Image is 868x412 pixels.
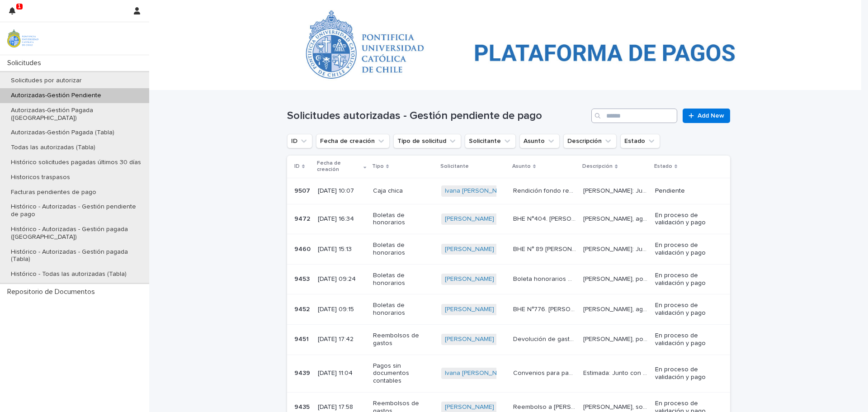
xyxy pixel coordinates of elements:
[372,161,384,171] p: Tipo
[318,369,366,377] p: [DATE] 11:04
[294,213,312,223] p: 9472
[445,306,494,313] a: [PERSON_NAME]
[512,161,531,171] p: Asunto
[513,334,578,343] p: Devolución de gastos Génesis Sandoval. Almuerzo CEC Sociales
[318,306,366,313] p: [DATE] 09:15
[4,144,103,152] p: Todas las autorizadas (Tabla)
[294,185,312,195] p: 9507
[655,272,716,287] p: En proceso de validación y pago
[287,264,730,294] tr: 94539453 [DATE] 09:24Boletas de honorarios[PERSON_NAME] Boleta honorarios N° 41, [PERSON_NAME] [P...
[4,129,122,137] p: Autorizadas-Gestión Pagada (Tabla)
[287,109,588,123] h1: Solicitudes autorizadas - Gestión pendiente de pago
[18,3,21,9] p: 1
[513,368,578,377] p: Convenios para pago de miembros externos CEC Salud mes de JULIO 2025
[287,355,730,392] tr: 94399439 [DATE] 11:04Pagos sin documentos contablesIvana [PERSON_NAME] Mera [PERSON_NAME] Conveni...
[294,244,312,253] p: 9460
[445,246,494,253] a: [PERSON_NAME]
[7,29,38,47] img: iqsleoUpQLaG7yz5l0jK
[318,187,366,195] p: [DATE] 10:07
[583,334,650,343] p: Estimada Alejandra, por favor, procesar la devolución Génesis Sandoval por pago almuerzo reunión ...
[513,213,578,223] p: BHE N°404. Carlos Aliaga pre revisiones CEC Salud en el mes de julio 2025
[4,77,89,85] p: Solicitudes por autorizar
[583,402,650,411] p: Estimada Alejandra, solicito gestionar el reembolso a Solange Santibáñez Guzmán, en su cuenta ban...
[294,402,311,411] p: 9435
[287,234,730,265] tr: 94609460 [DATE] 15:13Boletas de honorarios[PERSON_NAME] BHE N° 89 [PERSON_NAME] Servicios prestad...
[654,161,672,171] p: Estado
[373,242,434,257] p: Boletas de honorarios
[445,403,494,411] a: [PERSON_NAME]
[393,134,461,148] button: Tipo de solicitud
[4,288,102,296] p: Repositorio de Documentos
[583,274,650,283] p: Estimada Alejandra, por favor, procese el pago de la boleta de honorarios de Amanda Nogueira por ...
[4,174,77,181] p: Historicos traspasos
[316,134,390,148] button: Fecha de creación
[583,368,650,377] p: Estimada: Junto con saludar envío convenios para pago de miembros externos CEC Salud mes de JULIO...
[4,92,108,99] p: Autorizadas-Gestión Pendiente
[513,185,578,195] p: Rendición fondo renovable Mayo - Julio 2025
[330,2,424,12] p: Autorizadas-Gestión Pendiente
[317,158,361,175] p: Fecha de creación
[4,59,48,67] p: Solicitudes
[655,212,716,227] p: En proceso de validación y pago
[563,134,617,148] button: Descripción
[373,212,434,227] p: Boletas de honorarios
[445,215,494,223] a: [PERSON_NAME]
[287,2,320,12] a: Solicitudes
[513,304,578,313] p: BHE N°776. Daniella Carrazola pre revisiones CEC Sociales en el mes de juio 2025
[465,134,516,148] button: Solicitante
[620,134,660,148] button: Estado
[655,332,716,347] p: En proceso de validación y pago
[318,403,366,411] p: [DATE] 17:58
[513,244,578,253] p: BHE N° 89 Mónica Cifuentes Servicios prestados al CEC Salud julio 2025
[373,302,434,317] p: Boletas de honorarios
[445,336,494,343] a: [PERSON_NAME]
[519,134,560,148] button: Asunto
[287,178,730,204] tr: 95079507 [DATE] 10:07Caja chicaIvana [PERSON_NAME] Mera [PERSON_NAME] Rendición fondo renovable M...
[683,109,730,123] a: Add New
[287,294,730,325] tr: 94529452 [DATE] 09:15Boletas de honorarios[PERSON_NAME] BHE N°776. [PERSON_NAME] pre revisiones C...
[513,402,578,411] p: Reembolso a Solange Santibáñez, por pago almuerzo reunión trabajo UESI
[513,274,578,283] p: Boleta honorarios N° 41, Amanda Nogueira Llovet julio2025
[4,203,149,218] p: Histórico - Autorizadas - Gestión pendiente de pago
[440,161,469,171] p: Solicitante
[655,302,716,317] p: En proceso de validación y pago
[445,369,579,377] a: Ivana [PERSON_NAME] Mera [PERSON_NAME]
[294,304,311,313] p: 9452
[655,366,716,381] p: En proceso de validación y pago
[9,5,21,22] div: 1
[4,226,149,241] p: Histórico - Autorizadas - Gestión pagada ([GEOGRAPHIC_DATA])
[655,187,716,195] p: Pendiente
[583,244,650,253] p: Estimada Alejandra: Junto con saludar solicito gestionar pago en cuenta corriente de Mónica Cifue...
[591,109,677,123] input: Search
[655,242,716,257] p: En proceso de validación y pago
[318,275,366,283] p: [DATE] 09:24
[4,107,149,122] p: Autorizadas-Gestión Pagada ([GEOGRAPHIC_DATA])
[318,336,366,343] p: [DATE] 17:42
[287,324,730,355] tr: 94519451 [DATE] 17:42Reembolsos de gastos[PERSON_NAME] Devolución de gastos [PERSON_NAME]. Almuer...
[287,204,730,234] tr: 94729472 [DATE] 16:34Boletas de honorarios[PERSON_NAME] BHE N°404. [PERSON_NAME] pre revisiones C...
[373,332,434,347] p: Reembolsos de gastos
[318,246,366,253] p: [DATE] 15:13
[698,113,724,119] span: Add New
[373,272,434,287] p: Boletas de honorarios
[294,161,300,171] p: ID
[4,248,149,264] p: Histórico - Autorizadas - Gestión pagada (Tabla)
[4,189,104,196] p: Facturas pendientes de pago
[445,187,579,195] a: Ivana [PERSON_NAME] Mera [PERSON_NAME]
[294,334,311,343] p: 9451
[583,213,650,223] p: Estimada Alejandra, agradeceremos procesar el pago en cuenta corriente ya informada de boleta de ...
[294,274,311,283] p: 9453
[287,134,312,148] button: ID
[582,161,613,171] p: Descripción
[445,275,494,283] a: [PERSON_NAME]
[318,215,366,223] p: [DATE] 16:34
[4,270,134,278] p: Histórico - Todas las autorizadas (Tabla)
[583,185,650,195] p: [PERSON_NAME]: Junto con saludar envío rendición caja chica [PERSON_NAME] y [PERSON_NAME] para qu...
[373,187,434,195] p: Caja chica
[583,304,650,313] p: Estimada Alejandra, agradeceremos procesar el pago en cuenta corriente ya informada de boleta de ...
[294,368,312,377] p: 9439
[373,362,434,385] p: Pagos sin documentos contables
[4,159,148,166] p: Histórico solicitudes pagadas últimos 30 días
